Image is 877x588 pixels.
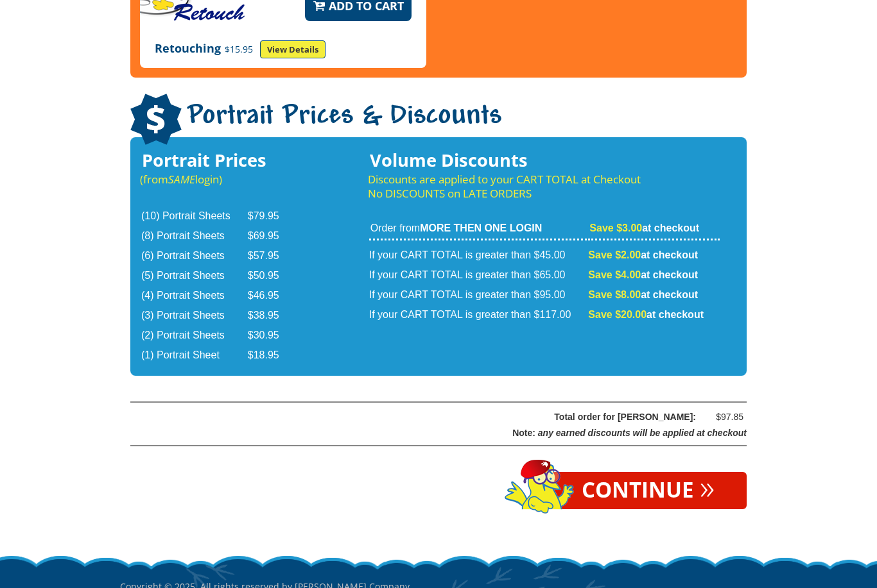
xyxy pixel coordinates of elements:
[130,94,747,147] h1: Portrait Prices & Discounts
[369,221,587,240] td: Order from
[141,267,247,285] td: (5) Portrait Sheets
[248,247,295,265] td: $57.95
[700,480,715,494] span: »
[248,287,295,305] td: $46.95
[705,409,743,425] div: $97.85
[538,428,747,438] span: any earned discounts will be applied at checkout
[140,153,297,167] h3: Portrait Prices
[588,269,698,280] strong: at checkout
[368,172,721,201] p: Discounts are applied to your CART TOTAL at Checkout No DISCOUNTS on LATE ORDERS
[221,43,257,55] span: $15.95
[248,326,295,345] td: $30.95
[140,172,297,187] p: (from login)
[141,346,247,365] td: (1) Portrait Sheet
[248,346,295,365] td: $18.95
[168,172,195,187] em: SAME
[588,309,647,320] span: Save $20.00
[589,223,642,233] span: Save $3.00
[588,249,641,260] span: Save $2.00
[163,409,696,425] div: Total order for [PERSON_NAME]:
[141,287,247,305] td: (4) Portrait Sheets
[369,306,587,324] td: If your CART TOTAL is greater than $117.00
[155,40,412,58] p: Retouching
[248,227,295,246] td: $69.95
[589,223,699,233] strong: at checkout
[588,309,704,320] strong: at checkout
[141,207,247,226] td: (10) Portrait Sheets
[588,289,698,300] strong: at checkout
[368,153,721,167] h3: Volume Discounts
[420,223,542,233] strong: MORE THEN ONE LOGIN
[141,247,247,265] td: (6) Portrait Sheets
[248,307,295,325] td: $38.95
[141,326,247,345] td: (2) Portrait Sheets
[248,207,295,226] td: $79.95
[588,269,641,280] span: Save $4.00
[141,307,247,325] td: (3) Portrait Sheets
[588,249,698,260] strong: at checkout
[248,267,295,285] td: $50.95
[550,472,747,509] a: Continue»
[369,266,587,285] td: If your CART TOTAL is greater than $65.00
[369,286,587,305] td: If your CART TOTAL is greater than $95.00
[512,428,535,438] span: Note:
[588,289,641,300] span: Save $8.00
[141,227,247,246] td: (8) Portrait Sheets
[369,242,587,265] td: If your CART TOTAL is greater than $45.00
[260,40,326,58] a: View Details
